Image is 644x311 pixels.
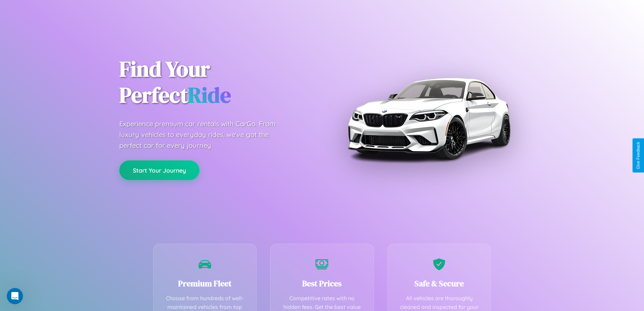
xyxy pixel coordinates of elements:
h3: Premium Fleet [164,278,246,289]
h3: Safe & Secure [398,278,481,289]
h3: Best Prices [281,278,363,289]
iframe: Intercom live chat [7,288,23,304]
h1: Find Your Perfect [119,56,312,108]
img: Premium BMW car rental vehicle [344,34,513,203]
div: Give Feedback [636,142,641,169]
button: Start Your Journey [119,160,199,180]
p: Experience premium car rentals with CarGo. From luxury vehicles to everyday rides, we've got the ... [119,118,288,151]
span: Ride [188,80,231,110]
